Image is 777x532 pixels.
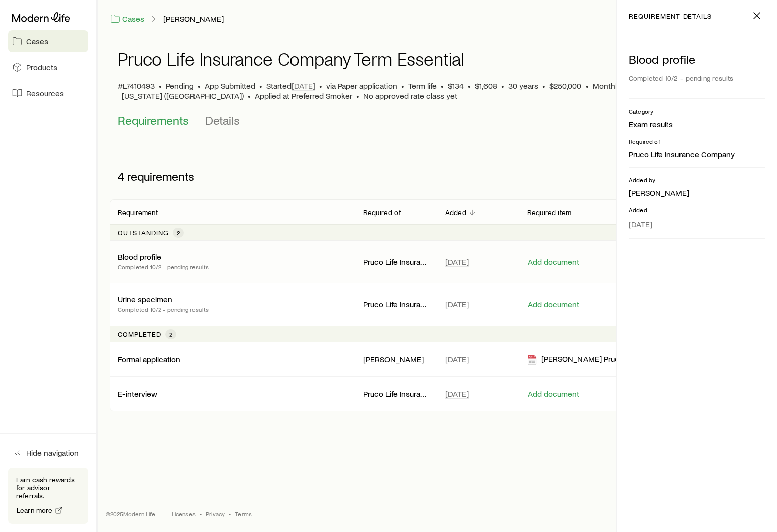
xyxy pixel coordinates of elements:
span: • [468,81,471,91]
p: requirement details [629,12,712,20]
span: • [259,81,262,91]
h1: Pruco Life Insurance Company Term Essential [118,49,464,69]
button: Hide navigation [8,442,88,464]
p: Required of [629,137,765,145]
p: Category [629,107,765,115]
p: [PERSON_NAME] [629,188,765,198]
button: Add document [527,257,580,267]
span: • [198,81,201,91]
span: 2 [177,229,180,237]
p: Blood profile [629,52,765,66]
span: Learn more [17,507,53,514]
a: Licenses [172,510,196,518]
p: Added by [629,176,765,184]
span: Term life [408,81,437,91]
span: No approved rate class yet [363,91,457,101]
div: [PERSON_NAME] Prudential Xpress App - [GEOGRAPHIC_DATA] [527,354,634,365]
span: [DATE] [292,81,315,91]
span: [DATE] [445,389,469,399]
p: Formal application [118,354,180,364]
p: Outstanding [118,229,169,237]
p: E-interview [118,389,157,399]
p: Requirement [118,208,158,217]
span: #L7410493 [118,81,155,91]
p: Required of [363,208,401,217]
p: Blood profile [118,252,161,262]
span: • [159,81,162,91]
span: [DATE] [445,354,469,364]
span: Hide navigation [26,448,79,458]
p: Pruco Life Insurance Company [363,299,429,309]
span: • [501,81,504,91]
span: $250,000 [549,81,581,91]
p: Completed [118,330,161,338]
span: • [248,91,251,101]
div: Completed 10/2 - pending results [629,70,765,86]
p: Exam results [629,119,765,129]
div: Application details tabs [118,113,757,137]
span: • [586,81,589,91]
a: Resources [8,82,88,104]
span: [DATE] [629,219,652,229]
p: Started [266,81,315,91]
p: Earn cash rewards for advisor referrals. [16,476,80,500]
p: Pruco Life Insurance Company [629,149,765,159]
span: Products [26,62,57,72]
p: Pruco Life Insurance Company [363,257,429,267]
p: Required item [527,208,571,217]
a: [PERSON_NAME] [163,14,224,24]
p: Added [445,208,466,217]
span: 30 years [508,81,538,91]
span: • [542,81,545,91]
button: Add document [527,300,580,309]
p: © 2025 Modern Life [106,510,156,518]
a: Cases [8,30,88,52]
span: via Paper application [326,81,397,91]
button: Add document [527,389,580,399]
a: Cases [110,13,145,25]
p: [PERSON_NAME] [363,354,429,364]
span: Applied at Preferred Smoker [255,91,352,101]
span: $1,608 [475,81,497,91]
span: • [401,81,404,91]
span: $134 [448,81,464,91]
span: Resources [26,88,64,98]
span: 2 [169,330,172,338]
span: [US_STATE] ([GEOGRAPHIC_DATA]) [122,91,244,101]
a: Terms [235,510,252,518]
span: requirements [127,169,195,183]
a: Products [8,56,88,78]
span: Monthly payout [593,81,646,91]
span: • [229,510,231,518]
a: Privacy [206,510,225,518]
p: Pending [166,81,193,91]
span: [DATE] [445,257,469,267]
span: Requirements [118,113,189,127]
p: Pruco Life Insurance Company [363,389,429,399]
span: App Submitted [205,81,255,91]
p: Urine specimen [118,294,172,304]
p: Added [629,206,765,214]
span: [DATE] [445,299,469,309]
span: • [319,81,322,91]
span: Details [205,113,240,127]
span: • [441,81,444,91]
span: 4 [118,169,124,183]
span: Cases [26,36,48,46]
div: Earn cash rewards for advisor referrals.Learn more [8,468,88,524]
span: • [200,510,202,518]
p: Completed 10/2 - pending results [118,262,209,272]
p: Completed 10/2 - pending results [118,304,209,314]
span: • [356,91,359,101]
